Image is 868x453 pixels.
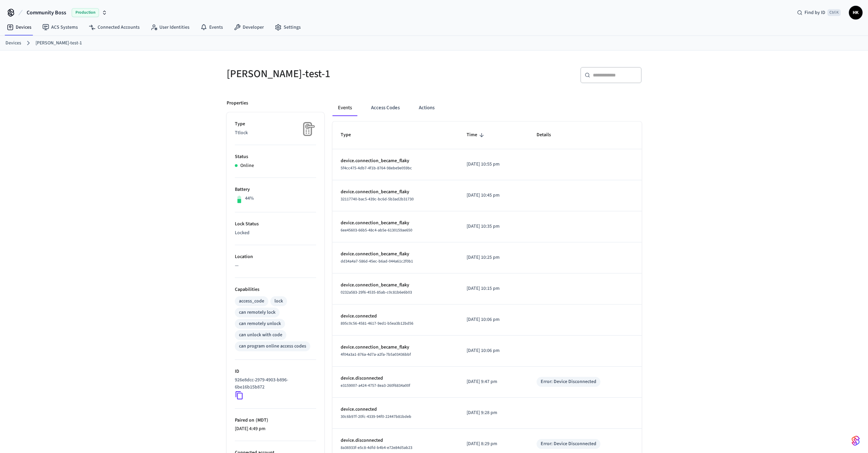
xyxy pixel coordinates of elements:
[341,289,412,295] span: 0232a583-29f6-4535-85ab-c0c81b6e6b03
[239,309,275,316] div: can remotely lock
[827,9,841,16] span: Ctrl K
[239,331,282,339] div: can unlock with code
[1,21,37,33] a: Devices
[341,258,413,264] span: dd34a4a7-586d-45ec-b6ad-044a61c2f0b1
[239,298,264,305] div: access_code
[341,188,451,196] p: device.connection_became_flaky
[35,40,82,47] a: [PERSON_NAME]-test-1
[341,220,451,227] p: device.connection_became_flaky
[235,286,316,293] p: Capabilities
[341,313,451,320] p: device.connected
[852,435,860,446] img: SeamLogoGradient.69752ec5.svg
[467,130,486,140] span: Time
[239,320,281,327] div: can remotely unlock
[341,344,451,351] p: device.connection_became_flaky
[541,440,596,448] div: Error: Device Disconnected
[849,6,863,19] button: HK
[235,417,316,424] p: Paired on
[541,378,596,385] div: Error: Device Disconnected
[467,347,520,354] p: [DATE] 10:06 pm
[332,100,642,116] div: ant example
[341,437,451,444] p: device.disconnected
[341,383,410,388] span: e3159007-a424-4757-8ea3-260f6834a00f
[537,130,560,140] span: Details
[235,221,316,228] p: Lock Status
[341,165,412,171] span: 5f4cc475-4db7-4f1b-8764-98ebe9e059bc
[467,440,520,448] p: [DATE] 8:29 pm
[341,321,413,326] span: 895c0c56-4581-4617-9ed1-b5ea3b12bd56
[235,262,316,269] p: —
[467,192,520,199] p: [DATE] 10:45 pm
[228,21,269,33] a: Developer
[245,195,254,202] p: 44%
[467,378,520,385] p: [DATE] 9:47 pm
[235,368,316,375] p: ID
[467,316,520,323] p: [DATE] 10:06 pm
[227,100,248,107] p: Properties
[269,21,306,33] a: Settings
[805,9,825,16] span: Find by ID
[235,129,316,137] p: Ttlock
[299,121,316,138] img: Placeholder Lock Image
[235,186,316,193] p: Battery
[235,377,313,391] p: 926e8dcc-2979-4903-b896-6be16b15b872
[235,121,316,128] p: Type
[239,343,306,350] div: can program online access codes
[366,100,405,116] button: Access Codes
[467,254,520,261] p: [DATE] 10:25 pm
[235,229,316,237] p: Locked
[341,130,360,140] span: Type
[235,425,316,433] p: [DATE] 4:49 pm
[341,251,451,258] p: device.connection_became_flaky
[341,227,412,233] span: 6ee45603-66b5-48c4-ab5e-6130159ae650
[341,406,451,413] p: device.connected
[341,282,451,289] p: device.connection_became_flaky
[467,161,520,168] p: [DATE] 10:55 pm
[792,6,846,19] div: Find by IDCtrl K
[195,21,228,33] a: Events
[341,375,451,382] p: device.disconnected
[850,6,862,19] span: HK
[37,21,83,33] a: ACS Systems
[240,162,254,169] p: Online
[332,100,357,116] button: Events
[467,223,520,230] p: [DATE] 10:35 pm
[341,445,412,451] span: 8a36933f-e5c8-4dfd-b4b4-e72e84d5ab23
[467,409,520,416] p: [DATE] 9:28 pm
[413,100,440,116] button: Actions
[235,153,316,160] p: Status
[341,157,451,165] p: device.connection_became_flaky
[235,253,316,260] p: Location
[227,67,430,81] h5: [PERSON_NAME]-test-1
[145,21,195,33] a: User Identities
[274,298,283,305] div: lock
[254,417,268,424] span: ( MDT )
[341,196,414,202] span: 32117740-bac5-439c-bc6d-5b3ad2b31730
[83,21,145,33] a: Connected Accounts
[341,414,411,420] span: 30c6b97f-20fc-4339-94f0-22447b81bdeb
[5,40,21,47] a: Devices
[27,9,66,17] span: Community Boss
[341,352,411,357] span: 4f04a3a1-876a-4d7a-a2fa-7b5a03436bbf
[467,285,520,292] p: [DATE] 10:15 pm
[72,8,99,17] span: Production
